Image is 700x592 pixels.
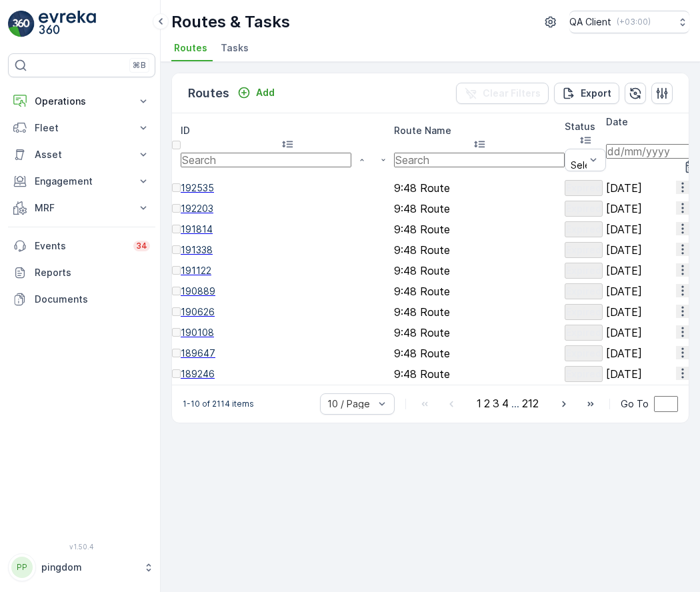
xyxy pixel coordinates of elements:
[11,557,33,578] div: PP
[394,327,565,339] p: 9:48 Route
[8,141,155,168] button: Asset
[511,397,519,411] p: ...
[566,223,601,236] p: Expired
[8,168,155,195] button: Engagement
[394,153,565,167] input: Search
[565,120,606,133] p: Status
[566,367,601,381] p: Expired
[35,293,150,306] p: Documents
[394,265,565,277] p: 9:48 Route
[181,243,394,257] a: 191338
[221,41,249,55] span: Tasks
[256,86,275,99] p: Add
[181,264,394,277] a: 191122
[565,201,603,217] button: Expired
[136,241,147,251] p: 34
[566,181,601,195] p: Expired
[569,11,689,33] button: QA Client(+03:00)
[566,305,601,319] p: Expired
[35,95,129,108] p: Operations
[394,182,565,194] p: 9:48 Route
[232,85,280,101] button: Add
[566,326,601,339] p: Expired
[181,181,394,195] a: 192535
[183,399,254,409] p: 1-10 of 2114 items
[35,148,129,161] p: Asset
[565,221,603,237] button: Expired
[8,286,155,313] a: Documents
[456,83,549,104] button: Clear Filters
[35,239,125,253] p: Events
[571,160,600,171] p: Select
[484,397,490,411] span: 2
[133,60,146,71] p: ⌘B
[188,84,229,103] p: Routes
[181,124,394,137] p: ID
[35,175,129,188] p: Engagement
[394,347,565,359] p: 9:48 Route
[566,243,601,257] p: Expired
[35,201,129,215] p: MRF
[8,195,155,221] button: MRF
[394,203,565,215] p: 9:48 Route
[181,223,394,236] a: 191814
[8,115,155,141] button: Fleet
[493,397,499,411] span: 3
[181,285,394,298] a: 190889
[565,180,603,196] button: Expired
[174,41,207,55] span: Routes
[394,124,565,137] p: Route Name
[394,368,565,380] p: 9:48 Route
[8,88,155,115] button: Operations
[565,304,603,320] button: Expired
[8,543,155,551] span: v 1.50.4
[565,345,603,361] button: Expired
[565,325,603,341] button: Expired
[8,259,155,286] a: Reports
[181,347,394,360] a: 189647
[181,202,394,215] a: 192203
[8,233,155,259] a: Events34
[502,397,509,411] span: 4
[394,244,565,256] p: 9:48 Route
[35,266,150,279] p: Reports
[565,242,603,258] button: Expired
[35,121,129,135] p: Fleet
[394,285,565,297] p: 9:48 Route
[566,264,601,277] p: Expired
[566,285,601,298] p: Expired
[566,202,601,215] p: Expired
[522,397,539,411] span: 212
[554,83,619,104] button: Export
[181,367,394,381] a: 189246
[566,347,601,360] p: Expired
[171,11,290,33] p: Routes & Tasks
[181,153,351,167] input: Search
[39,11,96,37] img: logo_light-DOdMpM7g.png
[565,263,603,279] button: Expired
[394,223,565,235] p: 9:48 Route
[8,11,35,37] img: logo
[181,326,394,339] a: 190108
[483,87,541,100] p: Clear Filters
[569,15,611,29] p: QA Client
[394,306,565,318] p: 9:48 Route
[8,553,155,581] button: PPpingdom
[617,17,651,27] p: ( +03:00 )
[181,305,394,319] a: 190626
[621,397,649,411] span: Go To
[41,561,137,574] p: pingdom
[477,397,481,411] span: 1
[565,283,603,299] button: Expired
[565,366,603,382] button: Expired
